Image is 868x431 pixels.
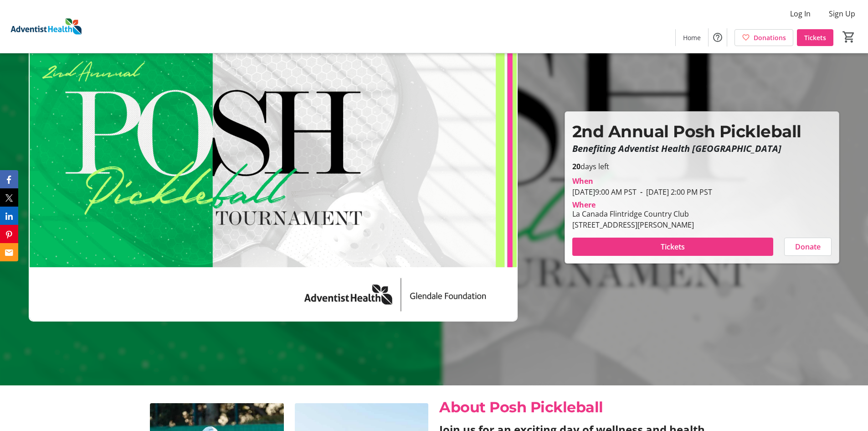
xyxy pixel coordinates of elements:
[829,8,855,19] span: Sign Up
[572,161,580,171] span: 20
[572,201,596,208] div: Where
[795,241,821,252] span: Donate
[709,28,727,47] button: Help
[734,29,793,46] a: Donations
[572,161,832,172] p: days left
[797,29,833,46] a: Tickets
[790,8,811,19] span: Log In
[754,33,786,42] span: Donations
[783,6,818,21] button: Log In
[784,238,832,256] button: Donate
[572,238,773,256] button: Tickets
[804,33,826,42] span: Tickets
[841,29,857,45] button: Cart
[822,6,863,21] button: Sign Up
[29,46,518,322] img: Campaign CTA Media Photo
[637,187,712,197] span: [DATE] 2:00 PM PST
[572,142,781,155] em: Benefiting Adventist Health [GEOGRAPHIC_DATA]
[683,33,701,42] span: Home
[661,241,685,252] span: Tickets
[572,219,694,230] div: [STREET_ADDRESS][PERSON_NAME]
[572,208,694,219] div: La Canada Flintridge Country Club
[572,176,593,187] div: When
[5,4,87,49] img: Adventist Health's Logo
[637,187,646,197] span: -
[676,29,708,46] a: Home
[439,396,718,418] p: About Posh Pickleball
[572,187,637,197] span: [DATE] 9:00 AM PST
[572,119,832,144] p: 2nd Annual Posh Pickleball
